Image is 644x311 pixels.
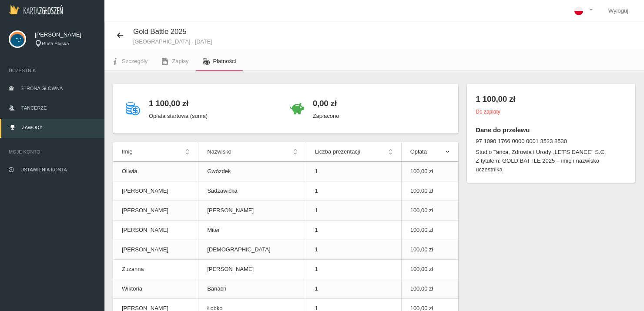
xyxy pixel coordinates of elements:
[198,181,306,201] td: Sadzawicka
[35,30,96,39] span: [PERSON_NAME]
[401,142,458,162] th: Opłata
[476,125,627,135] h6: Dane do przelewu
[476,109,500,115] small: Do zapłaty
[35,40,96,47] div: Ruda Śląska
[306,279,401,299] td: 1
[401,221,458,240] td: 100,00 zł
[401,240,458,260] td: 100,00 zł
[20,86,63,91] span: Strona główna
[401,201,458,221] td: 100,00 zł
[149,112,208,120] p: Opłata startowa (suma)
[306,142,401,162] th: Liczba prezentacji
[20,167,67,172] span: Ustawienia konta
[113,162,198,181] td: Oliwia
[104,52,154,71] a: Szczegóły
[172,58,188,64] span: Zapisy
[306,240,401,260] td: 1
[9,30,26,48] img: svg
[313,112,339,120] p: Zapłacono
[113,260,198,279] td: Zuzanna
[306,260,401,279] td: 1
[133,27,187,36] span: Gold Battle 2025
[21,105,47,110] span: Tancerze
[198,201,306,221] td: [PERSON_NAME]
[198,260,306,279] td: [PERSON_NAME]
[198,279,306,299] td: Banach
[401,181,458,201] td: 100,00 zł
[198,221,306,240] td: Miter
[9,147,96,156] span: Moje konto
[9,66,96,75] span: Uczestnik
[476,137,627,146] dt: 97 1090 1766 0000 0001 3523 8530
[154,52,195,71] a: Zapisy
[476,157,627,174] dd: Z tytułem: GOLD BATTLE 2025 – imię i nazwisko uczestnika
[306,162,401,181] td: 1
[306,221,401,240] td: 1
[122,58,148,64] span: Szczegóły
[113,221,198,240] td: [PERSON_NAME]
[198,240,306,260] td: [DEMOGRAPHIC_DATA]
[306,201,401,221] td: 1
[198,142,306,162] th: Nazwisko
[306,181,401,201] td: 1
[213,58,236,64] span: Płatności
[476,93,627,105] h4: 1 100,00 zł
[198,162,306,181] td: Gwózdek
[9,5,63,14] img: Logo
[113,181,198,201] td: [PERSON_NAME]
[196,52,243,71] a: Płatności
[113,240,198,260] td: [PERSON_NAME]
[149,97,208,110] h4: 1 100,00 zł
[401,279,458,299] td: 100,00 zł
[401,260,458,279] td: 100,00 zł
[401,162,458,181] td: 100,00 zł
[313,97,339,110] h4: 0,00 zł
[113,279,198,299] td: Wiktoria
[476,148,627,157] dd: Studio Tańca, Zdrowia i Urody „LET’S DANCE" S.C.
[22,125,43,130] span: Zawody
[113,142,198,162] th: Imię
[133,39,212,44] small: [GEOGRAPHIC_DATA] - [DATE]
[113,201,198,221] td: [PERSON_NAME]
